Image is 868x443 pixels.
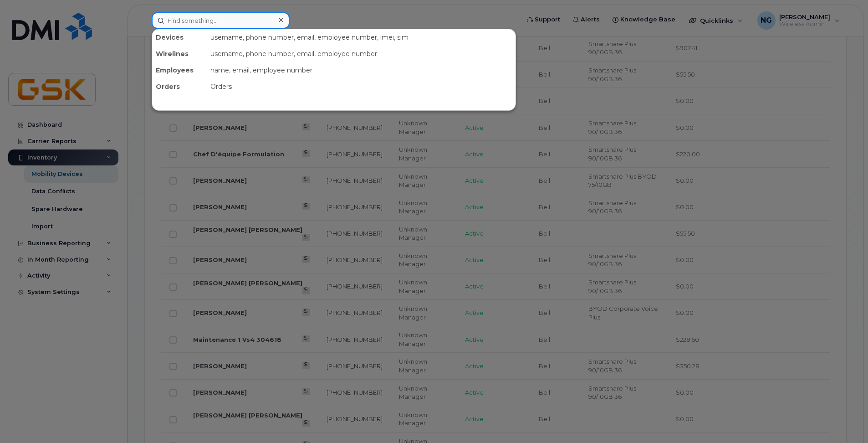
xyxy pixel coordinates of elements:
[207,46,516,62] div: username, phone number, email, employee number
[207,62,516,78] div: name, email, employee number
[207,29,516,46] div: username, phone number, email, employee number, imei, sim
[152,29,207,46] div: Devices
[152,46,207,62] div: Wirelines
[152,12,290,29] input: Find something...
[207,78,516,95] div: Orders
[152,62,207,78] div: Employees
[152,78,207,95] div: Orders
